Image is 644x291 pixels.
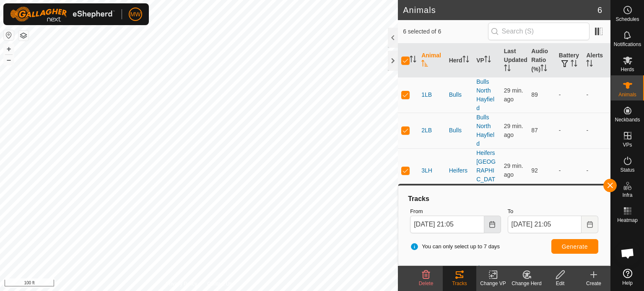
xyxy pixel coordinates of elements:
span: Sep 8, 2025, 8:35 PM [504,123,523,138]
a: Help [611,265,644,289]
td: - [556,77,583,113]
p-sorticon: Activate to sort [586,61,593,68]
button: Reset Map [4,30,14,40]
span: 6 selected of 6 [403,27,488,36]
span: Notifications [614,42,641,47]
button: – [4,55,14,65]
a: Contact Us [207,280,232,288]
th: Last Updated [501,44,528,77]
span: 87 [531,127,538,134]
p-sorticon: Activate to sort [462,57,469,64]
div: Tracks [407,194,602,204]
span: 89 [531,91,538,98]
span: Sep 8, 2025, 8:35 PM [504,162,523,178]
div: Tracks [443,280,476,287]
p-sorticon: Activate to sort [540,66,547,72]
span: Help [622,281,633,286]
td: - [583,77,610,113]
input: Search (S) [488,23,589,40]
div: Create [577,280,610,287]
button: + [4,44,14,54]
th: Audio Ratio (%) [528,44,556,77]
span: 2LB [421,126,432,135]
p-sorticon: Activate to sort [421,61,428,68]
button: Generate [551,239,598,254]
h2: Animals [403,5,597,15]
p-sorticon: Activate to sort [484,57,491,64]
div: Open chat [615,241,640,266]
a: Bulls North Hayfield [476,114,494,147]
span: Sep 8, 2025, 8:35 PM [504,87,523,103]
div: Change VP [476,280,510,287]
button: Choose Date [484,216,501,233]
a: Bulls North Hayfield [476,78,494,111]
label: From [410,207,501,216]
span: Herds [621,67,634,72]
p-sorticon: Activate to sort [410,57,416,64]
span: 1LB [421,90,432,99]
span: Delete [419,281,434,286]
span: 3LH [421,166,432,175]
span: You can only select up to 7 days [410,242,500,251]
span: Schedules [615,17,639,22]
td: - [556,113,583,148]
button: Map Layers [18,31,29,41]
span: Heatmap [617,218,638,223]
span: Neckbands [615,117,640,122]
label: To [508,207,598,216]
th: Herd [446,44,473,77]
span: 6 [597,4,602,16]
div: Edit [543,280,577,287]
button: Choose Date [582,216,598,233]
span: 92 [531,167,538,174]
td: - [556,148,583,193]
th: Alerts [583,44,610,77]
span: Infra [622,193,632,198]
div: Bulls [449,90,470,99]
div: Bulls [449,126,470,135]
div: Change Herd [510,280,543,287]
img: Gallagher Logo [10,7,115,22]
a: Privacy Policy [166,280,197,288]
span: MW [130,10,141,19]
div: Heifers [449,166,470,175]
span: VPs [623,142,632,147]
th: Battery [556,44,583,77]
span: Status [620,167,634,173]
th: VP [473,44,501,77]
span: Animals [618,92,636,97]
p-sorticon: Activate to sort [504,66,511,72]
span: Generate [562,243,588,250]
td: - [583,148,610,193]
a: Heifers [GEOGRAPHIC_DATA] [476,149,496,191]
th: Animal [418,44,446,77]
td: - [583,113,610,148]
p-sorticon: Activate to sort [571,61,577,68]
